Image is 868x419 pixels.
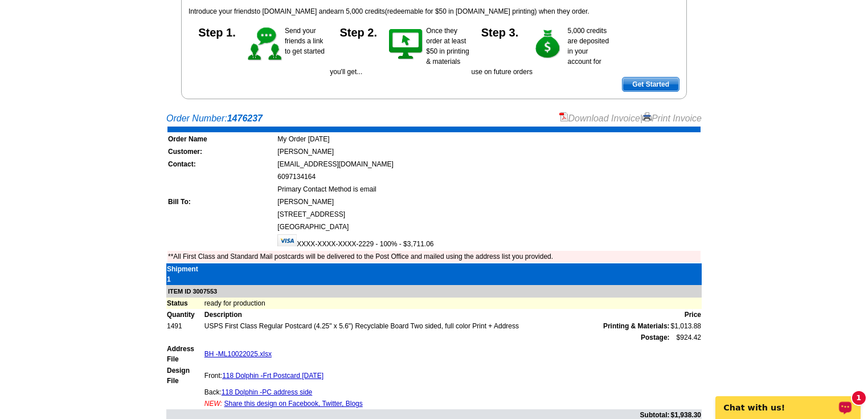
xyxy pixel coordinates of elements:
a: Download Invoice [559,113,640,123]
img: step-3.gif [529,26,568,63]
div: | [559,112,702,125]
strong: Postage: [641,333,670,341]
h5: Step 1. [189,26,245,37]
a: BH -ML10022025.xlsx [204,350,272,358]
td: 1491 [166,320,204,332]
img: visa.gif [277,234,297,246]
span: Send your friends a link to get started [285,27,325,55]
img: step-1.gif [245,26,285,63]
td: XXXX-XXXX-XXXX-2229 - 100% - $3,711.06 [277,234,701,250]
td: Order Name [167,133,276,145]
td: [PERSON_NAME] [277,196,701,208]
td: [STREET_ADDRESS] [277,209,701,220]
td: [EMAIL_ADDRESS][DOMAIN_NAME] [277,158,701,170]
td: [PERSON_NAME] [277,146,701,157]
td: 6097134164 [277,171,701,182]
td: ITEM ID 3007553 [166,285,702,298]
div: Order Number: [166,112,702,125]
h5: Step 3. [472,26,529,37]
td: ready for production [204,298,702,309]
td: USPS First Class Regular Postcard (4.25" x 5.6") Recyclable Board Two sided, full color Print + A... [204,320,670,332]
td: [GEOGRAPHIC_DATA] [277,221,701,233]
a: 118 Dolphin -Frt Postcard [DATE] [222,372,324,380]
span: Once they order at least $50 in printing & materials you'll get... [330,27,469,76]
a: Share this design on Facebook, Twitter, Blogs [224,400,363,408]
a: Get Started [622,77,679,92]
a: 118 Dolphin -PC address side [222,388,312,396]
td: **All First Class and Standard Mail postcards will be delivered to the Post Office and mailed usi... [167,251,701,262]
td: Bill To: [167,196,276,208]
img: small-pdf-icon.gif [559,112,568,121]
td: Customer: [167,146,276,157]
span: Introduce your friends [189,7,255,15]
span: earn 5,000 credits [330,7,385,15]
p: to [DOMAIN_NAME] and (redeemable for $50 in [DOMAIN_NAME] printing) when they order. [189,6,679,17]
td: Description [204,309,670,320]
td: Shipment 1 [166,263,204,285]
td: Primary Contact Method is email [277,184,701,195]
td: Back: [204,387,670,398]
h5: Step 2. [330,26,387,37]
td: Address File [166,343,204,365]
span: NEW: [204,400,222,408]
span: 5,000 credits are deposited in your account for use on future orders [472,27,609,76]
span: Get Started [623,78,679,91]
img: step-2.gif [387,26,426,63]
td: Status [166,298,204,309]
strong: 1476237 [227,113,263,123]
td: $1,013.88 [670,320,702,332]
td: Contact: [167,158,276,170]
iframe: LiveChat chat widget [708,383,868,419]
img: small-print-icon.gif [642,112,652,121]
td: Design File [166,365,204,387]
td: Quantity [166,309,204,320]
td: Price [670,309,702,320]
a: Print Invoice [642,113,702,123]
td: My Order [DATE] [277,133,701,145]
td: Front: [204,365,670,387]
td: $924.42 [670,332,702,343]
span: Printing & Materials: [603,321,670,331]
